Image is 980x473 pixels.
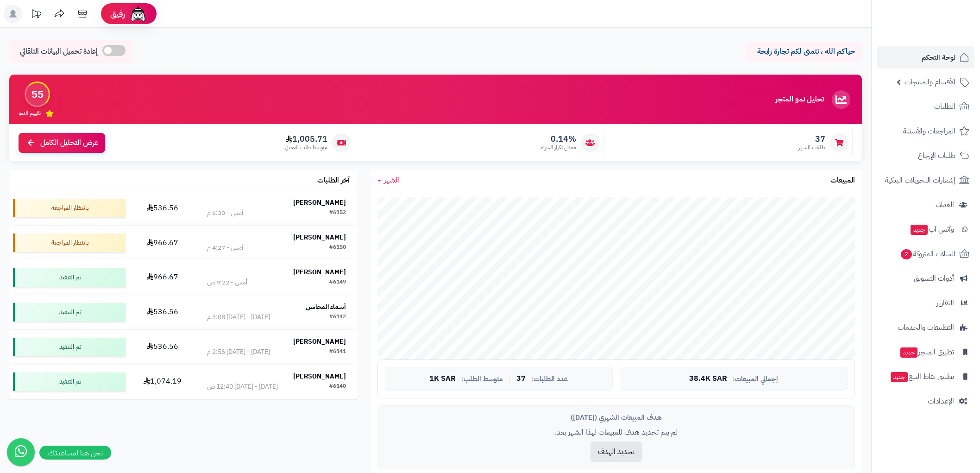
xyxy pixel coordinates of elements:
strong: أسماء المحاسن [306,302,346,312]
h3: المبيعات [830,177,855,185]
a: أدوات التسويق [877,267,974,290]
span: متوسط طلب العميل [285,144,327,151]
div: تم التنفيذ [13,338,126,356]
span: إشعارات التحويلات البنكية [885,174,955,187]
div: تم التنفيذ [13,372,126,391]
div: [DATE] - [DATE] 2:56 م [207,347,270,357]
div: هدف المبيعات الشهري ([DATE]) [385,413,848,423]
a: الشهر [377,175,399,186]
span: أدوات التسويق [914,272,954,285]
span: معدل تكرار الشراء [541,144,576,151]
td: 966.67 [129,260,196,295]
h3: تحليل نمو المتجر [775,95,824,104]
span: التقارير [936,296,954,309]
a: تحديثات المنصة [25,5,48,25]
span: 37 [798,134,825,144]
div: أمس - 4:27 م [207,243,243,252]
span: وآتس آب [910,223,954,236]
span: جديد [891,372,908,382]
strong: [PERSON_NAME] [293,198,346,208]
span: 37 [516,375,526,383]
span: 1K SAR [429,375,456,383]
span: إجمالي المبيعات: [733,375,778,383]
div: تم التنفيذ [13,303,126,322]
span: التطبيقات والخدمات [898,321,954,334]
a: العملاء [877,194,974,216]
span: لوحة التحكم [922,51,955,64]
a: الإعدادات [877,390,974,412]
span: الطلبات [934,100,955,113]
div: أمس - 9:22 ص [207,278,247,287]
a: عرض التحليل الكامل [19,133,105,153]
a: إشعارات التحويلات البنكية [877,169,974,191]
td: 536.56 [129,295,196,329]
span: 2 [901,249,912,259]
span: | [509,375,511,382]
span: تطبيق نقاط البيع [890,370,954,383]
div: تم التنفيذ [13,268,126,287]
span: العملاء [936,198,954,211]
div: [DATE] - [DATE] 12:40 ص [207,382,278,391]
span: تطبيق المتجر [899,346,954,359]
div: #6152 [329,208,346,218]
div: [DATE] - [DATE] 3:08 م [207,313,270,322]
strong: [PERSON_NAME] [293,372,346,381]
span: إعادة تحميل البيانات التلقائي [20,46,98,57]
div: بانتظار المراجعة [13,199,126,217]
span: عدد الطلبات: [531,375,568,383]
td: 1,074.19 [129,365,196,399]
p: حياكم الله ، نتمنى لكم تجارة رابحة [753,46,855,57]
a: السلات المتروكة2 [877,243,974,265]
div: #6149 [329,278,346,287]
span: رفيق [110,8,125,19]
span: الأقسام والمنتجات [905,76,955,88]
strong: [PERSON_NAME] [293,233,346,242]
span: الشهر [384,175,399,186]
span: المراجعات والأسئلة [903,125,955,138]
div: #6150 [329,243,346,252]
div: #6141 [329,347,346,357]
a: وآتس آبجديد [877,218,974,240]
td: 536.56 [129,330,196,364]
td: 536.56 [129,191,196,225]
h3: آخر الطلبات [317,177,350,185]
span: الإعدادات [928,395,954,408]
div: بانتظار المراجعة [13,233,126,252]
span: طلبات الإرجاع [918,149,955,162]
div: #6142 [329,313,346,322]
div: #6140 [329,382,346,391]
a: لوحة التحكم [877,46,974,69]
span: 0.14% [541,134,576,144]
span: تقييم النمو [19,109,41,117]
img: ai-face.png [129,5,147,23]
a: تطبيق المتجرجديد [877,341,974,363]
a: طلبات الإرجاع [877,145,974,167]
span: متوسط الطلب: [461,375,503,383]
a: التطبيقات والخدمات [877,316,974,339]
span: السلات المتروكة [900,247,955,260]
td: 966.67 [129,226,196,260]
span: جديد [900,347,917,358]
span: 1,005.71 [285,134,327,144]
a: الطلبات [877,95,974,118]
div: أمس - 6:30 م [207,208,243,218]
strong: [PERSON_NAME] [293,337,346,347]
button: تحديد الهدف [591,441,642,462]
span: عرض التحليل الكامل [40,138,98,148]
span: طلبات الشهر [798,144,825,151]
a: التقارير [877,292,974,314]
span: 38.4K SAR [689,375,727,383]
a: تطبيق نقاط البيعجديد [877,366,974,388]
p: لم يتم تحديد هدف للمبيعات لهذا الشهر بعد. [385,427,848,438]
strong: [PERSON_NAME] [293,267,346,277]
span: جديد [911,225,928,235]
a: المراجعات والأسئلة [877,120,974,142]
